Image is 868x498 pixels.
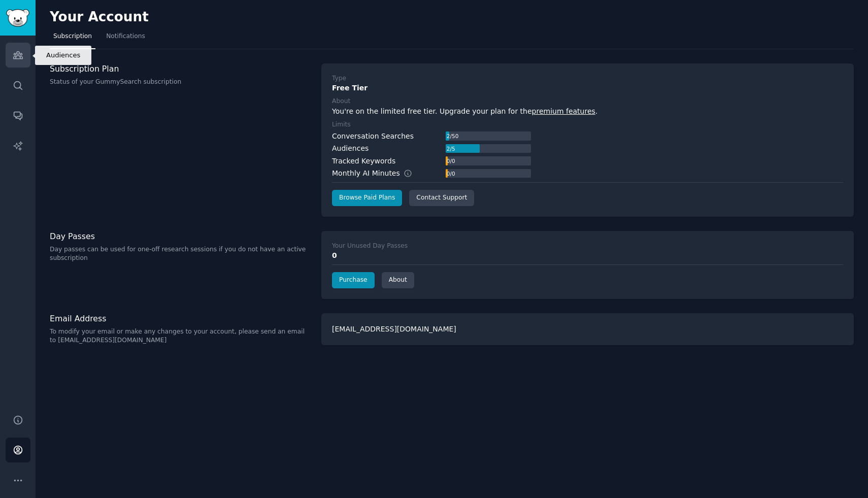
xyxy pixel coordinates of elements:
h3: Subscription Plan [50,63,311,74]
a: Contact Support [409,190,474,206]
div: Tracked Keywords [332,156,395,167]
div: 2 / 50 [446,131,459,141]
div: About [332,97,350,106]
p: Status of your GummySearch subscription [50,78,311,87]
div: [EMAIL_ADDRESS][DOMAIN_NAME] [321,313,854,345]
p: Day passes can be used for one-off research sessions if you do not have an active subscription [50,245,311,263]
div: Type [332,74,346,83]
h3: Email Address [50,313,311,324]
a: About [382,272,414,288]
div: Audiences [332,143,369,154]
span: Subscription [53,32,92,41]
div: Your Unused Day Passes [332,242,408,251]
h3: Day Passes [50,231,311,242]
div: Limits [332,120,351,129]
div: Conversation Searches [332,131,414,142]
a: Browse Paid Plans [332,190,402,206]
p: To modify your email or make any changes to your account, please send an email to [EMAIL_ADDRESS]... [50,327,311,345]
div: Monthly AI Minutes [332,168,423,179]
a: Notifications [103,28,149,49]
div: 0 / 0 [446,156,456,165]
div: You're on the limited free tier. Upgrade your plan for the . [332,106,843,117]
a: Subscription [50,28,95,49]
div: 2 / 5 [446,144,456,153]
h2: Your Account [50,9,149,25]
div: 0 [332,250,843,261]
a: Purchase [332,272,375,288]
a: premium features [532,107,595,115]
div: Free Tier [332,83,843,93]
img: GummySearch logo [6,9,29,27]
div: 0 / 0 [446,169,456,178]
span: Notifications [106,32,145,41]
